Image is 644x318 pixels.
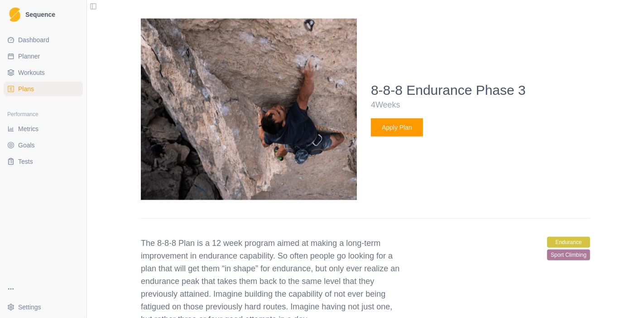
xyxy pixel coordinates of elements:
[18,84,34,93] span: Plans
[18,157,33,166] span: Tests
[141,19,357,200] img: 8-8-8 Endurance Phase 3
[18,68,45,77] span: Workouts
[18,141,35,150] span: Goals
[547,237,590,248] span: endurance
[371,82,590,98] h4: 8-8-8 Endurance Phase 3
[4,154,83,169] a: Tests
[18,35,49,44] span: Dashboard
[4,138,83,152] a: Goals
[547,250,590,260] span: sport climbing
[371,98,590,111] p: 4 Weeks
[4,82,83,96] a: Plans
[4,4,83,25] a: LogoSequence
[25,11,55,18] span: Sequence
[4,107,83,122] div: Performance
[371,118,423,137] button: Apply Plan
[4,122,83,136] a: Metrics
[18,124,38,133] span: Metrics
[9,7,20,22] img: Logo
[4,65,83,80] a: Workouts
[18,52,40,61] span: Planner
[4,300,83,314] button: Settings
[4,49,83,64] a: Planner
[4,33,83,47] a: Dashboard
